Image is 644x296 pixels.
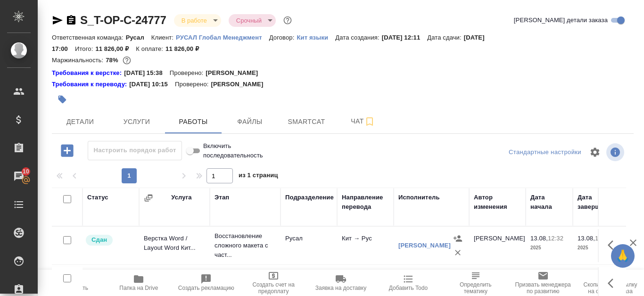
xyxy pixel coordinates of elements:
td: Русал [281,229,337,262]
p: 2025 [578,243,615,253]
p: Итого: [75,45,95,52]
span: Smartcat [284,116,329,128]
span: 🙏 [615,246,631,266]
div: Дата начала [530,193,568,212]
p: Кит языки [297,34,335,41]
button: Срочный [233,16,264,25]
p: Русал [126,34,151,41]
span: Работы [171,116,216,128]
button: Назначить [451,231,465,246]
span: Детали [58,116,103,128]
div: В работе [229,14,276,27]
button: Удалить [451,246,465,260]
a: РУСАЛ Глобал Менеджмент [176,33,269,41]
div: Подразделение [285,193,334,202]
a: Требования к переводу: [52,80,129,89]
p: 11 826,00 ₽ [165,45,206,52]
span: [PERSON_NAME] детали заказа [514,16,608,25]
button: Пересчитать [38,270,105,296]
p: Клиент: [151,34,176,41]
p: Восстановление сложного макета с част... [215,231,276,260]
p: К оплате: [136,45,165,52]
button: Папка на Drive [105,270,173,296]
button: Сгруппировать [144,193,153,203]
span: Добавить Todo [389,285,428,291]
div: Услуга [171,193,191,202]
button: Скопировать ссылку [66,15,77,26]
button: Создать счет на предоплату [240,270,307,296]
p: [DATE] 15:38 [124,68,170,78]
button: Призвать менеджера по развитию [509,270,577,296]
button: Определить тематику [442,270,509,296]
span: Определить тематику [447,281,504,295]
button: Здесь прячутся важные кнопки [602,234,625,256]
button: Здесь прячутся важные кнопки [602,272,625,295]
p: Проверено: [170,68,206,78]
button: Добавить тэг [52,89,73,110]
div: В работе [174,14,221,27]
p: Ответственная команда: [52,34,126,41]
span: Создать счет на предоплату [246,281,302,295]
div: Направление перевода [342,193,389,212]
p: Проверено: [175,80,211,89]
p: [PERSON_NAME] [211,80,270,89]
div: Дата завершения [578,193,615,212]
p: Договор: [269,34,297,41]
span: Заявка на доставку [315,285,366,291]
td: [PERSON_NAME] [469,229,526,262]
div: Нажми, чтобы открыть папку с инструкцией [52,68,124,78]
div: Нажми, чтобы открыть папку с инструкцией [52,80,129,89]
div: split button [506,145,584,160]
div: Статус [87,193,108,202]
div: Менеджер проверил работу исполнителя, передает ее на следующий этап [85,234,134,247]
button: Добавить работу [54,141,80,160]
p: 13.08, [530,235,548,242]
p: [DATE] 12:11 [382,34,428,41]
button: Скопировать ссылку для ЯМессенджера [52,15,63,26]
p: 11 826,00 ₽ [95,45,136,52]
span: Настроить таблицу [584,141,606,164]
span: Папка на Drive [119,285,158,291]
span: Файлы [227,116,272,128]
button: В работе [179,16,210,25]
div: Автор изменения [474,193,521,212]
p: Дата создания: [335,34,381,41]
span: Услуги [114,116,159,128]
span: Призвать менеджера по развитию [515,281,571,295]
div: Исполнитель [398,193,440,202]
button: Заявка на доставку [307,270,375,296]
svg: Подписаться [364,116,375,127]
a: Кит языки [297,33,335,41]
div: Этап [215,193,229,202]
button: Создать рекламацию [173,270,240,296]
p: 13:30 [595,235,611,242]
span: Чат [340,115,386,127]
p: Сдан [91,235,107,245]
span: Скопировать ссылку на оценку заказа [582,281,638,295]
a: 10 [2,164,35,188]
p: 13.08, [578,235,595,242]
button: 2198.80 RUB; [121,54,133,66]
span: Включить последовательность [203,141,263,160]
p: Маржинальность: [52,57,106,64]
span: Посмотреть информацию [606,143,626,161]
td: Кит → Рус [337,229,394,262]
span: из 1 страниц [239,170,278,183]
button: Добавить Todo [374,270,442,296]
button: Скопировать ссылку на оценку заказа [577,270,644,296]
a: [PERSON_NAME] [398,242,451,249]
a: S_T-OP-C-24777 [80,14,166,26]
p: [PERSON_NAME] [206,68,265,78]
p: Дата сдачи: [427,34,463,41]
p: 12:32 [548,235,563,242]
p: [DATE] 10:15 [129,80,175,89]
p: РУСАЛ Глобал Менеджмент [176,34,269,41]
a: Требования к верстке: [52,68,124,78]
span: Создать рекламацию [178,285,234,291]
button: Доп статусы указывают на важность/срочность заказа [281,14,294,26]
p: 2025 [530,243,568,253]
td: Верстка Word / Layout Word Кит... [139,229,210,262]
button: 🙏 [611,244,635,268]
span: 10 [17,167,35,176]
p: 78% [106,57,120,64]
